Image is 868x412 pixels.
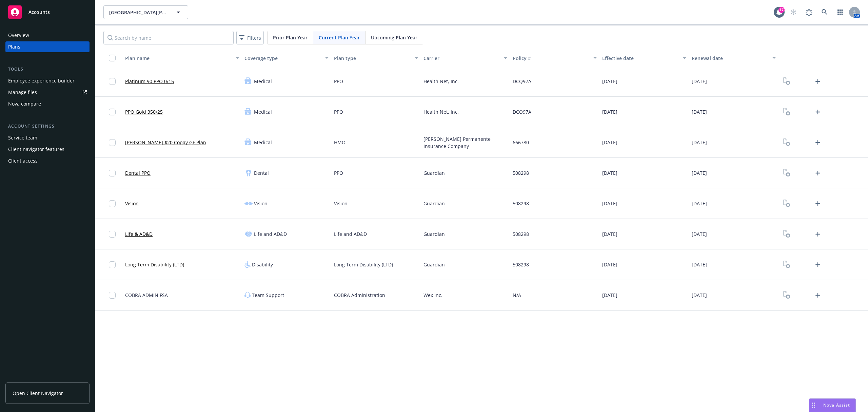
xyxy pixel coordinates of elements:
[513,55,589,62] div: Policy #
[510,50,599,66] button: Policy #
[689,50,778,66] button: Renewal date
[5,30,90,41] a: Overview
[5,3,90,22] a: Accounts
[812,168,823,179] a: Upload Plan Documents
[8,132,37,143] div: Service team
[513,200,529,207] span: 508298
[371,34,417,41] span: Upcoming Plan Year
[273,34,308,41] span: Prior Plan Year
[781,259,792,270] a: View Plan Documents
[125,230,153,238] a: Life & AD&D
[8,30,29,41] div: Overview
[809,399,818,412] div: Drag to move
[109,261,116,268] input: Toggle Row Selected
[252,292,284,299] span: Team Support
[423,292,442,299] span: Wex Inc.
[334,292,385,299] span: COBRA Administration
[602,230,617,238] span: [DATE]
[692,108,707,115] span: [DATE]
[818,5,831,19] a: Search
[109,231,116,238] input: Toggle Row Selected
[254,200,268,207] span: Vision
[109,292,116,299] input: Toggle Row Selected
[423,200,445,207] span: Guardian
[319,34,360,41] span: Current Plan Year
[423,135,508,150] span: [PERSON_NAME] Permanente Insurance Company
[254,169,269,176] span: Dental
[812,137,823,148] a: Upload Plan Documents
[781,290,792,301] a: View Plan Documents
[5,132,90,143] a: Service team
[692,169,707,176] span: [DATE]
[421,50,510,66] button: Carrier
[812,198,823,209] a: Upload Plan Documents
[5,66,90,73] div: Tools
[513,108,531,115] span: DCQ97A
[8,41,20,52] div: Plans
[28,10,50,15] span: Accounts
[125,139,206,146] a: [PERSON_NAME] $20 Copay GF Plan
[125,108,163,115] a: PPO Gold 350/25
[238,33,262,43] span: Filters
[692,230,707,238] span: [DATE]
[513,261,529,268] span: 508298
[781,137,792,148] a: View Plan Documents
[252,261,273,268] span: Disability
[334,108,343,115] span: PPO
[423,169,445,176] span: Guardian
[602,139,617,146] span: [DATE]
[602,169,617,176] span: [DATE]
[334,230,367,238] span: Life and AD&D
[334,78,343,85] span: PPO
[812,259,823,270] a: Upload Plan Documents
[103,31,234,44] input: Search by name
[802,5,816,19] a: Report a Bug
[5,123,90,130] div: Account settings
[692,292,707,299] span: [DATE]
[109,55,116,61] input: Select all
[599,50,689,66] button: Effective date
[823,402,850,408] span: Nova Assist
[833,5,847,19] a: Switch app
[125,261,184,268] a: Long Term Disability (LTD)
[513,169,529,176] span: 508298
[812,107,823,117] a: Upload Plan Documents
[5,144,90,155] a: Client navigator features
[809,398,856,412] button: Nova Assist
[602,108,617,115] span: [DATE]
[103,5,188,19] button: [GEOGRAPHIC_DATA][PERSON_NAME] for Arts & Culture
[513,230,529,238] span: 508298
[125,169,151,176] a: Dental PPO
[8,87,37,98] div: Manage files
[109,109,116,115] input: Toggle Row Selected
[5,155,90,166] a: Client access
[692,139,707,146] span: [DATE]
[334,55,411,62] div: Plan type
[423,230,445,238] span: Guardian
[812,229,823,240] a: Upload Plan Documents
[692,55,768,62] div: Renewal date
[602,292,617,299] span: [DATE]
[122,50,242,66] button: Plan name
[5,41,90,52] a: Plans
[109,200,116,207] input: Toggle Row Selected
[334,169,343,176] span: PPO
[513,139,529,146] span: 666780
[334,261,393,268] span: Long Term Disability (LTD)
[602,78,617,85] span: [DATE]
[8,155,38,166] div: Client access
[423,261,445,268] span: Guardian
[513,78,531,85] span: DCQ97A
[236,31,264,44] button: Filters
[125,292,168,299] span: COBRA ADMIN FSA
[692,261,707,268] span: [DATE]
[125,78,174,85] a: Platinum 90 PPO 0/15
[244,55,321,62] div: Coverage type
[125,200,139,207] a: Vision
[423,108,459,115] span: Health Net, Inc.
[109,78,116,85] input: Toggle Row Selected
[125,55,232,62] div: Plan name
[513,292,521,299] span: N/A
[8,144,64,155] div: Client navigator features
[254,78,272,85] span: Medical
